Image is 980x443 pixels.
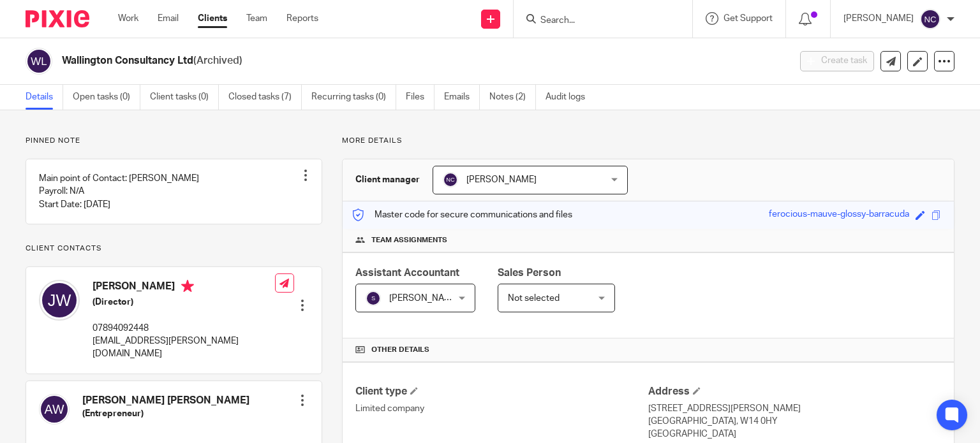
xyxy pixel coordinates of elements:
[181,280,194,293] i: Primary
[150,85,219,110] a: Client tasks (0)
[193,55,242,66] span: (Archived)
[342,136,954,146] p: More details
[920,9,940,29] img: svg%3E
[26,48,52,75] img: svg%3E
[26,10,89,27] img: Pixie
[648,402,941,415] p: [STREET_ADDRESS][PERSON_NAME]
[498,268,561,278] span: Sales Person
[406,85,434,110] a: Files
[371,345,429,355] span: Other details
[389,294,475,303] span: [PERSON_NAME] K V
[355,402,648,415] p: Limited company
[39,394,70,425] img: svg%3E
[508,294,560,303] span: Not selected
[489,85,536,110] a: Notes (2)
[539,15,654,27] input: Search
[228,85,302,110] a: Closed tasks (7)
[158,12,179,25] a: Email
[724,14,773,23] span: Get Support
[546,85,595,110] a: Audit logs
[355,173,420,186] h3: Client manager
[26,243,322,254] p: Client contacts
[366,291,381,306] img: svg%3E
[466,175,537,184] span: [PERSON_NAME]
[648,415,941,428] p: [GEOGRAPHIC_DATA], W14 0HY
[198,12,227,25] a: Clients
[93,322,275,335] p: 07894092448
[118,12,138,25] a: Work
[39,280,80,321] img: svg%3E
[246,12,267,25] a: Team
[648,428,941,440] p: [GEOGRAPHIC_DATA]
[769,208,909,222] div: ferocious-mauve-glossy-barracuda
[355,268,459,278] span: Assistant Accountant
[444,85,480,110] a: Emails
[62,54,637,68] h2: Wallington Consultancy Ltd
[93,280,275,296] h4: [PERSON_NAME]
[443,172,458,187] img: svg%3E
[82,407,249,420] h5: (Entrepreneur)
[93,335,275,361] p: [EMAIL_ADDRESS][PERSON_NAME][DOMAIN_NAME]
[843,12,914,25] p: [PERSON_NAME]
[352,208,572,221] p: Master code for secure communications and files
[26,85,63,110] a: Details
[355,385,648,398] h4: Client type
[371,235,447,245] span: Team assignments
[311,85,396,110] a: Recurring tasks (0)
[93,296,275,309] h5: (Director)
[648,385,941,398] h4: Address
[73,85,140,110] a: Open tasks (0)
[800,51,874,71] button: Create task
[26,136,322,146] p: Pinned note
[286,12,318,25] a: Reports
[82,394,249,407] h4: [PERSON_NAME] [PERSON_NAME]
